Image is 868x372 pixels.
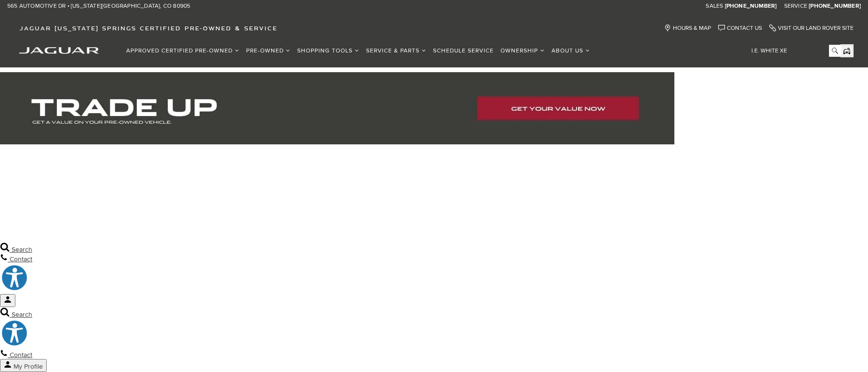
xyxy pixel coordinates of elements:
a: 565 Automotive Dr • [US_STATE][GEOGRAPHIC_DATA], CO 80905 [7,2,190,10]
input: i.e. White XE [744,45,841,57]
a: Service & Parts [363,42,430,59]
a: Jaguar [US_STATE] Springs Certified Pre-Owned & Service [14,25,282,32]
a: [PHONE_NUMBER] [809,2,861,10]
span: Contact [10,255,32,263]
a: Contact Us [718,25,762,32]
span: Jaguar [US_STATE] Springs Certified Pre-Owned & Service [19,25,277,32]
a: About Us [548,42,593,59]
img: Jaguar [19,47,99,54]
a: Ownership [497,42,548,59]
a: Shopping Tools [294,42,363,59]
span: My Profile [13,362,43,371]
span: Search [12,245,32,254]
span: Sales [706,2,723,10]
a: Schedule Service [430,42,497,59]
a: jaguar [19,46,99,54]
nav: Main Navigation [123,42,593,59]
span: Search [12,310,32,319]
a: Pre-Owned [243,42,294,59]
a: Hours & Map [664,25,711,32]
span: Contact [10,351,32,359]
a: Approved Certified Pre-Owned [123,42,243,59]
span: Service [784,2,807,10]
a: [PHONE_NUMBER] [725,2,777,10]
a: Visit Our Land Rover Site [769,25,854,32]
